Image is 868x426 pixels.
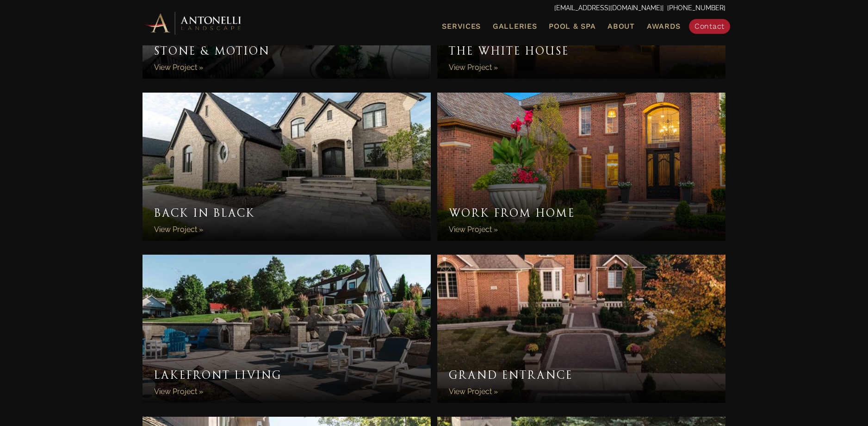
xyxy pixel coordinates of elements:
span: Galleries [493,22,537,31]
a: Services [438,20,484,32]
a: Pool & Spa [545,20,599,32]
p: | [PHONE_NUMBER] [143,2,725,14]
a: [EMAIL_ADDRESS][DOMAIN_NAME] [554,4,662,12]
a: Awards [643,20,684,32]
img: Antonelli Horizontal Logo [143,10,244,36]
span: About [608,23,635,30]
span: Awards [647,22,681,31]
a: About [604,20,639,32]
span: Pool & Spa [549,22,595,31]
a: Contact [689,19,730,34]
span: Services [442,23,481,30]
a: Galleries [489,20,540,32]
span: Contact [694,22,725,31]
